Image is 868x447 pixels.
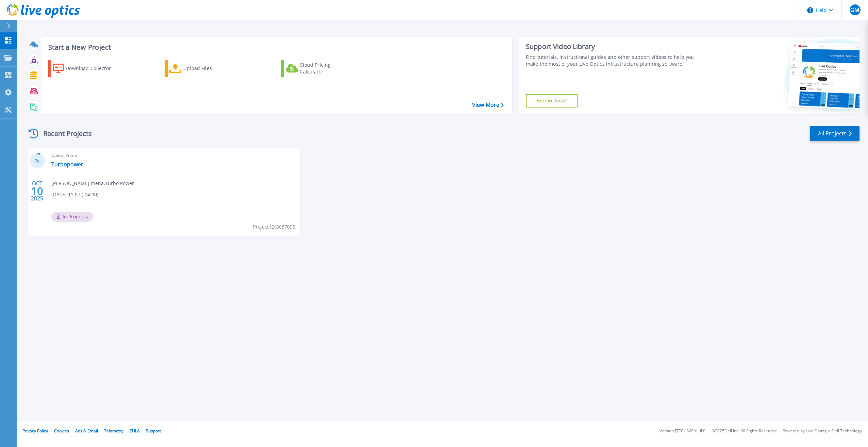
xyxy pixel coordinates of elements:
a: Support [146,428,161,434]
div: OCT 2025 [31,179,44,203]
div: Recent Projects [26,125,101,142]
span: 10 [31,188,43,194]
div: Upload Files [183,62,238,75]
a: Ads & Email [75,428,98,434]
a: Cloud Pricing Calculator [281,60,357,77]
span: % [37,159,39,163]
a: Cookies [54,428,69,434]
a: Download Collector [48,60,124,77]
span: GM [850,7,859,13]
a: Telemetry [104,428,123,434]
div: Cloud Pricing Calculator [300,62,354,75]
a: Upload Files [165,60,240,77]
h3: 7 [29,157,45,165]
a: Turbopower [51,161,83,168]
a: Privacy Policy [22,428,48,434]
a: EULA [130,428,140,434]
span: [DATE] 11:07 (-04:00) [51,191,98,198]
div: Support Video Library [526,42,702,51]
li: Version: [TECHNICAL_ID] [660,429,705,433]
span: Project ID: 3087095 [253,223,295,231]
li: Powered by Live Optics, a Dell Technology [783,429,862,433]
div: Download Collector [66,62,120,75]
span: In Progress [51,212,93,222]
h3: Start a New Project [48,44,503,51]
span: Optical Prime [51,152,296,159]
li: © 2025 Dell Inc. All Rights Reserved [712,429,777,433]
a: Explore Now! [526,94,578,107]
a: All Projects [810,126,859,141]
div: Find tutorials, instructional guides and other support videos to help you make the most of your L... [526,54,702,67]
span: [PERSON_NAME] mena , Turbo Power [51,180,134,187]
a: View More [472,102,504,108]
